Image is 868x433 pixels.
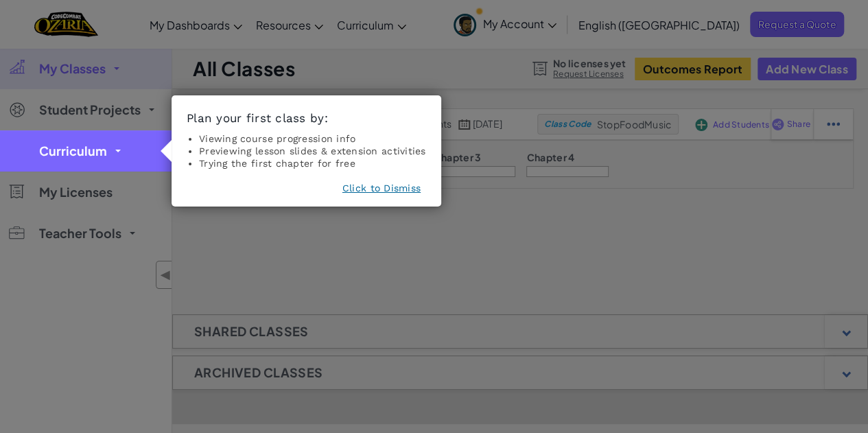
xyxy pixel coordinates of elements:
h3: Plan your first class by: [187,110,426,126]
li: Previewing lesson slides & extension activities [199,145,426,157]
li: Viewing course progression info [199,132,426,145]
li: Trying the first chapter for free [199,157,426,169]
span: Curriculum [39,145,107,157]
button: Click to Dismiss [342,181,421,195]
